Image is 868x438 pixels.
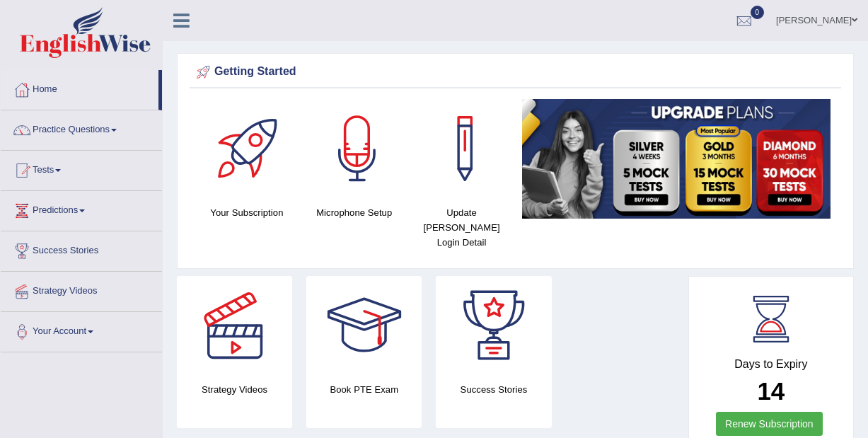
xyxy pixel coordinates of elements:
img: small5.jpg [522,99,831,219]
h4: Your Subscription [200,205,294,220]
h4: Update [PERSON_NAME] Login Detail [415,205,509,250]
a: Your Account [1,312,162,347]
h4: Success Stories [436,382,551,397]
a: Practice Questions [1,110,162,146]
a: Success Stories [1,231,162,267]
h4: Microphone Setup [308,205,401,220]
span: 0 [751,6,765,19]
div: Getting Started [193,62,838,83]
a: Strategy Videos [1,272,162,307]
b: 14 [757,377,785,405]
a: Predictions [1,191,162,226]
h4: Strategy Videos [177,382,292,397]
h4: Days to Expiry [705,358,838,371]
a: Renew Subscription [716,412,823,436]
a: Tests [1,151,162,186]
h4: Book PTE Exam [306,382,422,397]
a: Home [1,70,158,105]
